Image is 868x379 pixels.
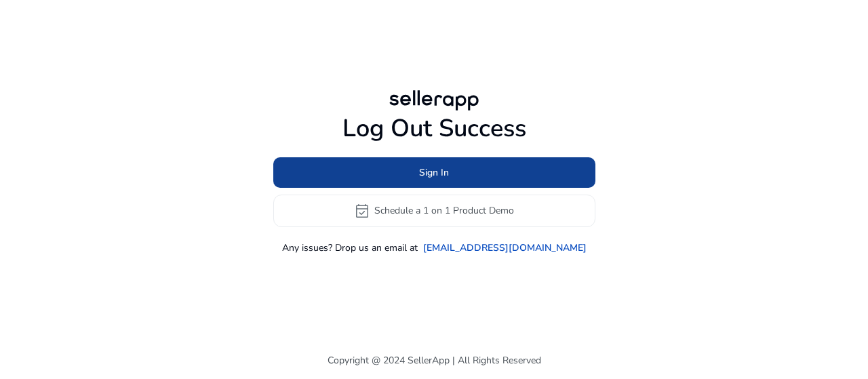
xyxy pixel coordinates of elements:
[273,195,595,227] button: event_availableSchedule a 1 on 1 Product Demo
[282,241,418,255] p: Any issues? Drop us an email at
[423,241,587,255] a: [EMAIL_ADDRESS][DOMAIN_NAME]
[273,114,595,143] h1: Log Out Success
[273,157,595,188] button: Sign In
[419,165,449,180] span: Sign In
[354,203,370,219] span: event_available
